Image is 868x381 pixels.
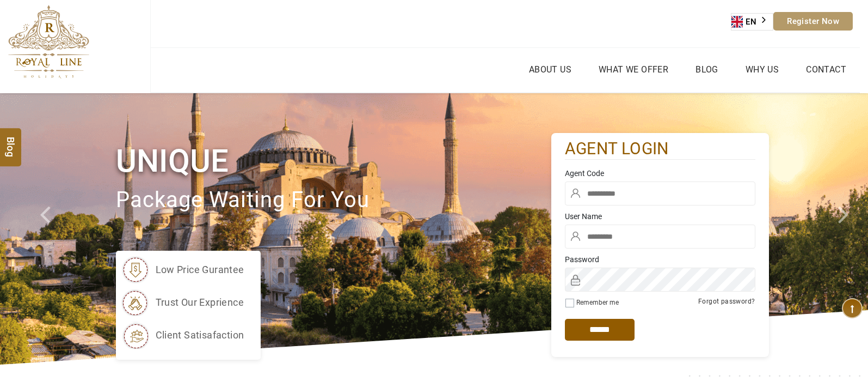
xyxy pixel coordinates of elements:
[121,256,244,283] li: low price gurantee
[731,14,773,30] a: EN
[121,322,244,349] li: client satisafaction
[596,62,671,77] a: What we Offer
[4,136,18,146] span: Blog
[698,298,755,305] a: Forgot password?
[824,93,868,365] a: Check next image
[743,62,781,77] a: Why Us
[121,289,244,316] li: trust our exprience
[8,5,89,78] img: The Royal Line Holidays
[116,141,551,182] h1: Unique
[731,13,773,31] aside: Language selected: English
[693,62,721,77] a: Blog
[773,12,853,31] a: Register Now
[26,93,70,365] a: Check next prev
[565,168,755,179] label: Agent Code
[565,211,755,222] label: User Name
[731,13,773,31] div: Language
[565,254,755,265] label: Password
[565,138,755,160] h2: agent login
[576,299,619,306] label: Remember me
[803,62,849,77] a: Contact
[116,182,551,219] p: package waiting for you
[526,62,574,77] a: About Us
